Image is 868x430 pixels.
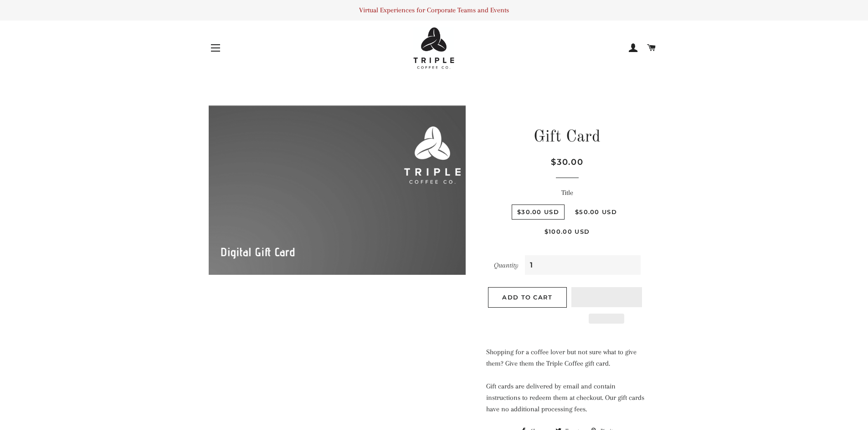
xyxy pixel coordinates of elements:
[486,381,648,415] p: Gift cards are delivered by email and contain instructions to redeem them at checkout. Our gift c...
[486,126,648,149] h1: Gift Card
[486,187,648,199] label: Title
[494,260,519,271] label: Quantity
[486,346,648,369] p: Shopping for a coffee lover but not sure what to give them? Give them the Triple Coffee gift card.
[209,105,466,288] img: Gift Card-Gift Card-Triple Coffee Co.
[570,205,622,220] label: $50.00 USD
[551,157,584,167] span: $30.00
[539,224,595,239] label: $100.00 USD
[512,205,565,220] label: $30.00 USD
[413,27,454,69] img: Triple Coffee Co - Logo
[488,287,566,307] button: Add to Cart
[502,294,552,301] span: Add to Cart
